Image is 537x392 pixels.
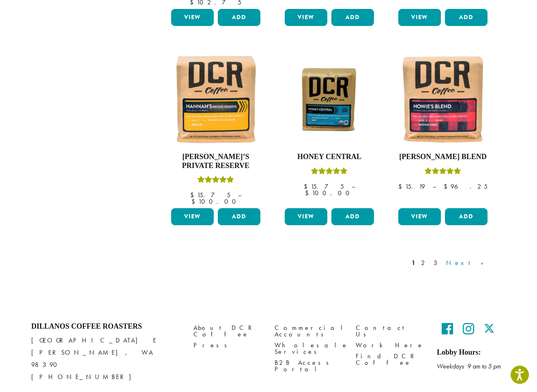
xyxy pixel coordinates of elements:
a: Wholesale Services [275,340,344,357]
span: – [352,182,355,191]
div: Rated 5.00 out of 5 [198,175,234,187]
bdi: 15.19 [398,182,425,191]
p: [GEOGRAPHIC_DATA] E [PERSON_NAME], WA 98390 [PHONE_NUMBER] [31,334,181,383]
bdi: 15.75 [304,182,344,191]
em: Weekdays 9 am to 5 pm [437,362,501,370]
span: $ [398,182,405,191]
a: Commercial Accounts [275,322,344,340]
button: Add [445,208,488,225]
a: View [171,208,214,225]
a: View [398,208,441,225]
a: Contact Us [356,322,425,340]
a: Honey CentralRated 5.00 out of 5 [283,53,376,205]
a: [PERSON_NAME]’s Private ReserveRated 5.00 out of 5 [169,53,262,205]
img: Honey-Central-stock-image-fix-1200-x-900.png [283,65,376,134]
img: Howies-Blend-12oz-300x300.jpg [396,53,490,146]
button: Add [445,9,488,26]
button: Add [218,9,260,26]
a: View [171,9,214,26]
bdi: 96.25 [444,182,488,191]
button: Add [331,208,374,225]
img: Hannahs-Private-Reserve-12oz-300x300.jpg [169,53,262,146]
a: Find DCR Coffee [356,351,425,368]
span: $ [305,189,312,197]
h4: Honey Central [283,153,376,162]
a: About DCR Coffee [193,322,262,340]
span: – [433,182,436,191]
span: $ [191,197,198,206]
bdi: 15.75 [190,191,230,199]
a: View [285,208,327,225]
div: Rated 4.67 out of 5 [425,166,461,179]
a: B2B Access Portal [275,358,344,375]
a: Next » [445,258,491,268]
button: Add [218,208,260,225]
span: $ [444,182,451,191]
a: View [398,9,441,26]
h4: [PERSON_NAME]’s Private Reserve [169,153,262,170]
span: $ [190,191,197,199]
span: – [238,191,241,199]
a: [PERSON_NAME] BlendRated 4.67 out of 5 [396,53,490,205]
button: Add [331,9,374,26]
a: 3 [432,258,442,268]
h4: [PERSON_NAME] Blend [396,153,490,162]
a: Work Here [356,340,425,351]
bdi: 100.00 [305,189,353,197]
a: 1 [410,258,417,268]
h4: Dillanos Coffee Roasters [31,322,181,331]
div: Rated 5.00 out of 5 [311,166,348,179]
a: View [285,9,327,26]
span: $ [304,182,311,191]
h5: Lobby Hours: [437,348,506,357]
bdi: 100.00 [191,197,240,206]
a: Press [193,340,262,351]
a: 2 [419,258,430,268]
